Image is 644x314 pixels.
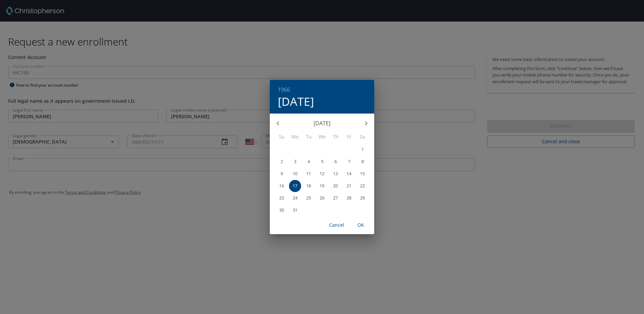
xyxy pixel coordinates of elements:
[326,219,347,231] button: Cancel
[276,204,288,216] button: 30
[360,171,365,176] p: 15
[276,192,288,204] button: 23
[350,219,372,231] button: OK
[289,192,301,204] button: 24
[316,156,328,168] button: 5
[343,180,355,192] button: 21
[320,196,324,200] p: 26
[329,133,342,140] span: Th
[289,156,301,168] button: 3
[356,144,368,156] button: 1
[302,156,315,168] button: 4
[289,204,301,216] button: 31
[278,94,314,108] button: [DATE]
[302,133,315,140] span: Tu
[302,180,315,192] button: 18
[334,159,337,164] p: 6
[333,196,338,200] p: 27
[286,119,358,127] p: [DATE]
[316,168,328,180] button: 12
[329,156,342,168] button: 6
[343,133,355,140] span: Fr
[356,168,368,180] button: 15
[281,171,283,176] p: 9
[333,171,338,176] p: 13
[293,171,297,176] p: 10
[333,184,338,188] p: 20
[281,159,283,164] p: 2
[302,192,315,204] button: 25
[353,221,369,229] span: OK
[302,168,315,180] button: 11
[356,192,368,204] button: 29
[276,156,288,168] button: 2
[306,196,311,200] p: 25
[360,196,365,200] p: 29
[347,184,351,188] p: 21
[343,168,355,180] button: 14
[321,159,323,164] p: 5
[276,180,288,192] button: 16
[306,184,311,188] p: 18
[316,192,328,204] button: 26
[293,184,297,188] p: 17
[320,171,324,176] p: 12
[361,147,364,152] p: 1
[356,180,368,192] button: 22
[279,208,284,212] p: 30
[276,168,288,180] button: 9
[316,180,328,192] button: 19
[306,171,311,176] p: 11
[276,133,288,140] span: Su
[279,196,284,200] p: 23
[289,133,301,140] span: Mo
[361,159,364,164] p: 8
[328,221,345,229] span: Cancel
[308,159,310,164] p: 4
[347,196,351,200] p: 28
[279,184,284,188] p: 16
[289,180,301,192] button: 17
[347,171,351,176] p: 14
[294,159,296,164] p: 3
[320,184,324,188] p: 19
[329,192,342,204] button: 27
[343,192,355,204] button: 28
[316,133,328,140] span: We
[329,180,342,192] button: 20
[356,156,368,168] button: 8
[348,159,350,164] p: 7
[329,168,342,180] button: 13
[360,184,365,188] p: 22
[278,85,290,94] button: 1966
[293,208,297,212] p: 31
[356,133,368,140] span: Sa
[289,168,301,180] button: 10
[293,196,297,200] p: 24
[343,156,355,168] button: 7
